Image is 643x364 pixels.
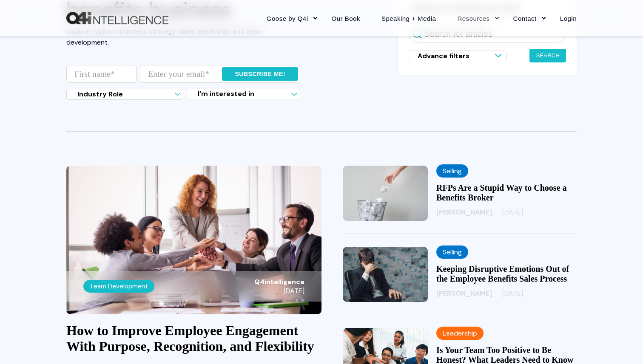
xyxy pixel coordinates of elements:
a: RFPs Are a Stupid Way to Choose a Benefits Broker [436,183,567,202]
a: How to Improve Employee Engagement With Purpose, Recognition, and Flexibility [66,323,314,354]
span: Advance filters [418,51,469,60]
input: First name* [66,65,137,83]
label: Selling [436,164,468,178]
label: Selling [436,245,468,259]
label: Team Development [83,280,154,293]
input: Enter your email* [140,65,300,83]
span: [DATE] [502,289,523,298]
label: Leadership [436,327,484,340]
img: Keeping Disruptive Emotions Out of the Employee Benefits Sales Process [343,247,428,302]
span: [PERSON_NAME] [436,208,492,217]
a: Keeping Disruptive Emotions Out of the Employee Benefits Sales Process [436,264,569,283]
span: [PERSON_NAME] [436,289,492,298]
img: Q4intelligence, LLC logo [66,12,168,25]
span: [DATE] [254,286,304,295]
span: Q4intelligence [254,277,304,286]
img: How to Improve Employee Engagement With Purpose, Recognition, and Flexibility [66,166,321,314]
button: Search [529,49,566,62]
span: [DATE] [502,208,523,217]
a: How to Improve Employee Engagement With Purpose, Recognition, and Flexibility Team Development Q4... [66,166,321,314]
span: I'm interested in [198,89,254,98]
a: Back to Home [66,12,168,25]
img: RFPs Are a Stupid Way to Choose a Benefits Broker [343,166,428,221]
input: Subscribe me! [222,67,298,81]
